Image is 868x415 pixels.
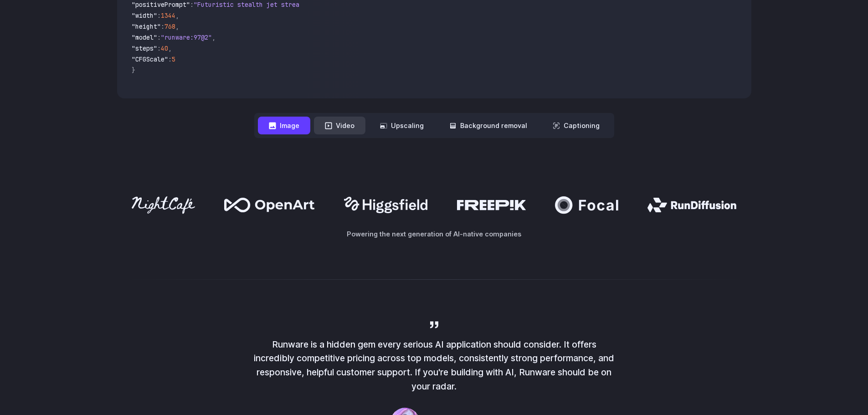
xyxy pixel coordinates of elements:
span: "CFGScale" [132,55,168,63]
span: : [157,33,161,41]
p: Runware is a hidden gem every serious AI application should consider. It offers incredibly compet... [252,338,616,394]
span: "positivePrompt" [132,0,190,9]
span: : [190,0,194,9]
span: "width" [132,11,157,20]
span: 768 [164,22,175,31]
span: : [157,44,161,52]
span: , [168,44,172,52]
button: Background removal [438,117,538,134]
span: 1344 [161,11,175,20]
span: : [168,55,172,63]
span: : [157,11,161,20]
span: "height" [132,22,161,31]
button: Image [258,117,310,134]
span: "steps" [132,44,157,52]
button: Upscaling [369,117,435,134]
button: Captioning [542,117,611,134]
span: "runware:97@2" [161,33,212,41]
span: "model" [132,33,157,41]
span: : [161,22,164,31]
button: Video [314,117,365,134]
span: "Futuristic stealth jet streaking through a neon-lit cityscape with glowing purple exhaust" [194,0,525,9]
p: Powering the next generation of AI-native companies [117,229,751,239]
span: 5 [172,55,175,63]
span: , [175,11,179,20]
span: , [212,33,216,41]
span: , [175,22,179,31]
span: 40 [161,44,168,52]
span: } [132,66,135,74]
